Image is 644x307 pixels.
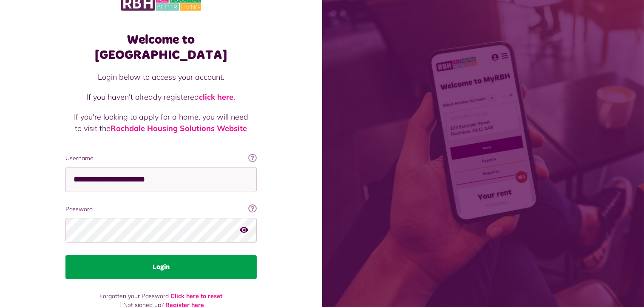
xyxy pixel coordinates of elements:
[74,91,248,103] p: If you haven't already registered .
[170,292,222,300] a: Click here to reset
[111,123,247,133] a: Rochdale Housing Solutions Website
[65,154,257,163] label: Username
[65,32,257,63] h1: Welcome to [GEOGRAPHIC_DATA]
[199,92,233,102] a: click here
[65,205,257,214] label: Password
[99,292,169,300] span: Forgotten your Password
[65,255,257,279] button: Login
[74,71,248,83] p: Login below to access your account.
[74,111,248,134] p: If you're looking to apply for a home, you will need to visit the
